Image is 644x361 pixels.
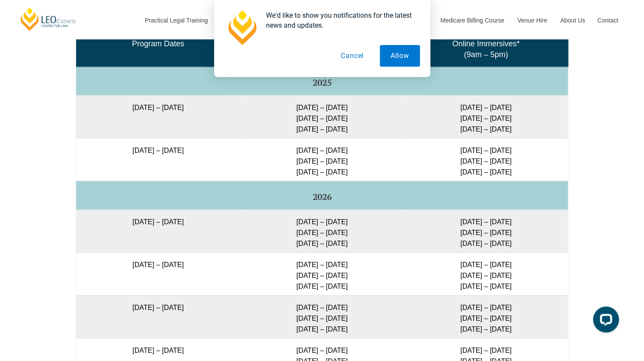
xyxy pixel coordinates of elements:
[404,210,568,252] td: [DATE] – [DATE] [DATE] – [DATE] [DATE] – [DATE]
[404,95,568,138] td: [DATE] – [DATE] [DATE] – [DATE] [DATE] – [DATE]
[259,10,420,30] div: We'd like to show you notifications for the latest news and updates.
[224,10,259,45] img: notification icon
[76,252,240,295] td: [DATE] – [DATE]
[76,95,240,138] td: [DATE] – [DATE]
[240,210,404,252] td: [DATE] – [DATE] [DATE] – [DATE] [DATE] – [DATE]
[80,78,564,87] h5: 2025
[76,138,240,181] td: [DATE] – [DATE]
[76,210,240,252] td: [DATE] – [DATE]
[330,45,375,67] button: Cancel
[404,295,568,338] td: [DATE] – [DATE] [DATE] – [DATE] [DATE] – [DATE]
[240,138,404,181] td: [DATE] – [DATE] [DATE] – [DATE] [DATE] – [DATE]
[586,303,622,339] iframe: LiveChat chat widget
[404,138,568,181] td: [DATE] – [DATE] [DATE] – [DATE] [DATE] – [DATE]
[76,295,240,338] td: [DATE] – [DATE]
[240,252,404,295] td: [DATE] – [DATE] [DATE] – [DATE] [DATE] – [DATE]
[240,295,404,338] td: [DATE] – [DATE] [DATE] – [DATE] [DATE] – [DATE]
[240,95,404,138] td: [DATE] – [DATE] [DATE] – [DATE] [DATE] – [DATE]
[80,192,564,202] h5: 2026
[404,252,568,295] td: [DATE] – [DATE] [DATE] – [DATE] [DATE] – [DATE]
[380,45,420,67] button: Allow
